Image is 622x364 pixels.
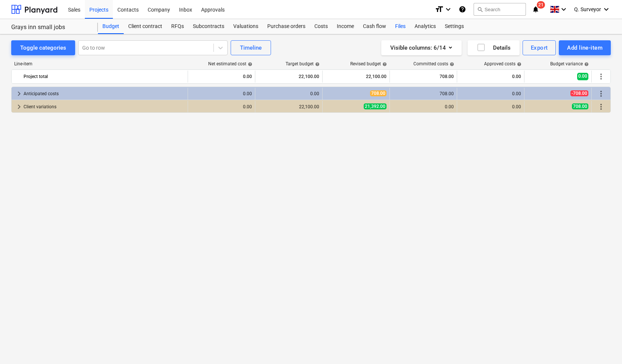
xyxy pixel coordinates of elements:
div: 22,100.00 [326,71,387,83]
div: 0.00 [460,104,521,109]
div: Grays inn small jobs [11,24,89,31]
span: keyboard_arrow_right [15,89,24,98]
span: help [515,62,521,66]
div: Client variations [24,101,185,113]
div: Export [531,43,548,53]
span: 708.00 [370,90,387,96]
a: Subcontracts [188,19,229,34]
div: 0.00 [191,91,252,96]
div: Net estimated cost [208,61,252,66]
a: Cash flow [358,19,391,34]
div: Budget variance [550,61,589,66]
div: Details [477,43,511,53]
div: 22,100.00 [258,104,319,109]
div: Visible columns : 6/14 [390,43,453,53]
div: 0.00 [460,91,521,96]
span: help [448,62,454,66]
div: 22,100.00 [258,71,319,83]
button: Toggle categories [11,40,75,55]
span: 0.00 [577,73,588,80]
a: Budget [98,19,124,34]
span: 21 [537,1,545,9]
span: More actions [597,89,606,98]
span: search [477,6,483,12]
button: Add line-item [559,40,611,55]
span: help [583,62,589,66]
div: Add line-item [567,43,603,53]
div: 708.00 [393,71,454,83]
button: Export [523,40,556,55]
a: Purchase orders [263,19,310,34]
div: Approved costs [484,61,521,66]
i: notifications [532,5,539,14]
a: Valuations [229,19,263,34]
i: keyboard_arrow_down [559,5,568,14]
div: Committed costs [413,61,454,66]
span: Q. Surveyor [574,6,601,12]
span: More actions [597,102,606,111]
a: Settings [440,19,468,34]
div: Project total [24,71,185,83]
i: keyboard_arrow_down [602,5,611,14]
a: Analytics [410,19,440,34]
span: help [314,62,320,66]
i: Knowledge base [459,5,466,14]
div: 0.00 [191,104,252,109]
div: 0.00 [191,71,252,83]
button: Search [474,3,526,16]
span: help [381,62,387,66]
a: Costs [310,19,332,34]
a: RFQs [167,19,188,34]
div: Revised budget [350,61,387,66]
a: Client contract [124,19,167,34]
span: 21,392.00 [364,103,387,109]
span: 708.00 [572,103,588,109]
i: keyboard_arrow_down [444,5,453,14]
div: 0.00 [258,91,319,96]
div: Anticipated costs [24,88,185,100]
span: help [246,62,252,66]
div: Timeline [240,43,262,53]
div: Toggle categories [20,43,66,53]
a: Income [332,19,358,34]
button: Timeline [231,40,271,55]
div: 708.00 [393,91,454,96]
button: Visible columns:6/14 [381,40,462,55]
button: Details [468,40,520,55]
div: 0.00 [393,104,454,109]
div: 0.00 [460,71,521,83]
i: format_size [435,5,444,14]
span: -708.00 [570,90,588,96]
div: Line-item [11,61,188,66]
div: Target budget [286,61,320,66]
span: More actions [597,72,606,81]
a: Files [391,19,410,34]
span: keyboard_arrow_right [15,102,24,111]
